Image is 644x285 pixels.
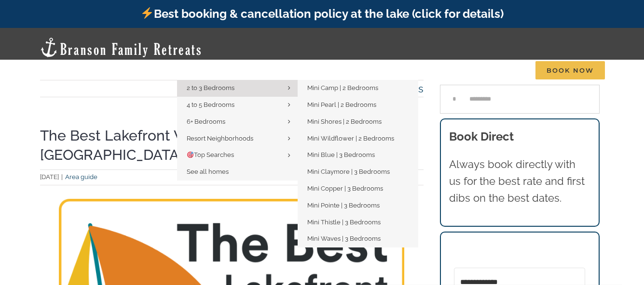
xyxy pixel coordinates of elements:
span: 6+ Bedrooms [187,118,225,125]
nav: Main Menu [177,61,605,80]
h1: The Best Lakefront Vacation Rentals on [GEOGRAPHIC_DATA] and Why They’re Difficult to Find [40,126,424,165]
a: See all homes [177,164,298,181]
span: About [429,67,452,74]
a: Mini Copper | 3 Bedrooms [298,181,418,197]
a: Mini Pearl | 2 Bedrooms [298,97,418,114]
span: Resort Neighborhoods [187,135,253,142]
a: Mini Shores | 2 Bedrooms [298,114,418,130]
span: [DATE] [40,173,59,181]
input: Search... [440,85,600,114]
a: Mini Camp | 2 Bedrooms [298,80,418,97]
a: Mini Claymore | 3 Bedrooms [298,164,418,181]
span: Mini Camp | 2 Bedrooms [307,84,378,91]
span: Mini Pointe | 3 Bedrooms [307,202,380,209]
a: Area guide [65,173,97,181]
span: Contact [483,67,514,74]
span: 4 to 5 Bedrooms [187,101,234,108]
b: Book Direct [449,130,514,143]
img: Branson Family Retreats Logo [39,37,203,58]
a: 4 to 5 Bedrooms [177,97,298,114]
span: Deals & More [348,67,398,74]
span: Mini Copper | 3 Bedrooms [307,185,383,192]
span: Mini Blue | 3 Bedrooms [307,151,375,158]
span: Book Now [535,61,605,79]
img: 🎯 [187,152,193,158]
a: About [429,61,462,80]
a: Contact [483,61,514,80]
span: Mini Waves | 3 Bedrooms [307,235,381,242]
a: Mini Pointe | 3 Bedrooms [298,197,418,214]
a: Vacation homes [177,61,247,80]
span: 2 to 3 Bedrooms [187,84,234,91]
span: Mini Pearl | 2 Bedrooms [307,101,376,108]
span: Mini Shores | 2 Bedrooms [307,118,382,125]
span: Things to do [269,67,317,74]
input: Search [440,85,469,114]
span: Mini Claymore | 3 Bedrooms [307,168,390,175]
a: Mini Blue | 3 Bedrooms [298,147,418,164]
p: Always book directly with us for the best rate and first dibs on the best dates. [449,156,590,207]
a: Mini Waves | 3 Bedrooms [298,231,418,247]
img: ⚡️ [141,7,153,19]
span: See all homes [187,168,229,175]
span: Mini Wildflower | 2 Bedrooms [307,135,394,142]
a: Best booking & cancellation policy at the lake (click for details) [140,7,503,21]
a: Things to do [269,61,327,80]
a: Mini Wildflower | 2 Bedrooms [298,130,418,147]
span: Mini Thistle | 3 Bedrooms [307,219,381,226]
span: Top Searches [187,151,234,158]
a: Book Now [535,61,605,80]
a: Deals & More [348,61,408,80]
span: Vacation homes [177,67,238,74]
a: 🎯Top Searches [177,147,298,164]
a: 2 to 3 Bedrooms [177,80,298,97]
a: 6+ Bedrooms [177,114,298,130]
a: Mini Thistle | 3 Bedrooms [298,214,418,231]
span: | [59,173,65,181]
a: Resort Neighborhoods [177,130,298,147]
